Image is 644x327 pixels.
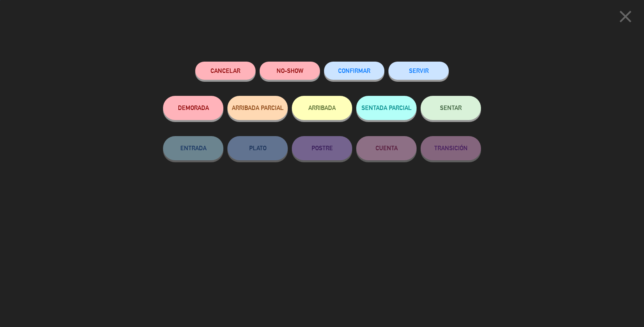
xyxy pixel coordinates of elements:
button: ARRIBADA [292,96,352,120]
span: ARRIBADA PARCIAL [232,104,284,111]
button: TRANSICIÓN [421,136,481,160]
button: POSTRE [292,136,352,160]
button: DEMORADA [163,96,223,120]
i: close [615,6,636,27]
button: Cancelar [195,62,256,80]
button: CONFIRMAR [324,62,384,80]
button: ARRIBADA PARCIAL [227,96,288,120]
button: PLATO [227,136,288,160]
button: ENTRADA [163,136,223,160]
button: SENTADA PARCIAL [356,96,417,120]
button: SENTAR [421,96,481,120]
button: SERVIR [388,62,449,80]
span: CONFIRMAR [338,67,370,74]
button: CUENTA [356,136,417,160]
span: SENTAR [440,104,462,111]
button: close [613,6,638,30]
button: NO-SHOW [260,62,320,80]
